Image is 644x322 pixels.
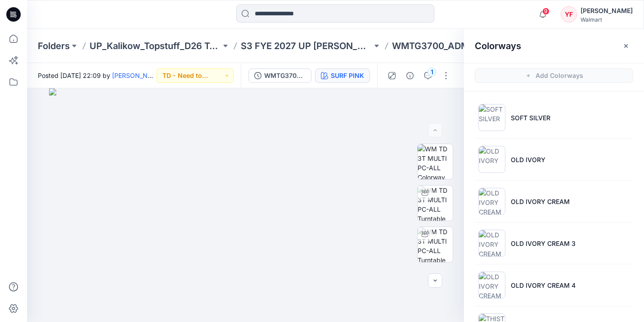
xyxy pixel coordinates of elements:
img: OLD IVORY CREAM 4 [478,272,505,299]
button: SURF PINK [315,68,370,83]
div: Walmart [581,16,633,23]
p: OLD IVORY CREAM 4 [511,281,576,290]
img: WM TD 3T MULTI PC-ALL Turntable with Avatar [418,186,453,221]
img: WM TD 3T MULTI PC-ALL Colorway wo Avatar [418,144,453,179]
h2: Colorways [475,41,521,51]
a: [PERSON_NAME] [112,72,164,79]
div: YF [561,6,577,23]
p: SOFT SILVER [511,113,550,122]
p: OLD IVORY [511,155,545,164]
span: 9 [542,8,549,15]
p: OLD IVORY CREAM 3 [511,239,576,248]
img: OLD IVORY CREAM 3 [478,230,505,257]
span: Posted [DATE] 22:09 by [38,71,157,80]
img: SOFT SILVER [478,104,505,131]
div: 1 [428,68,437,77]
button: 1 [421,68,435,83]
a: S3 FYE 2027 UP [PERSON_NAME]/Topstuff D26 Toddler Girl [241,40,372,52]
div: WMTG3700_ADM CAMI DRESS SET SHORT SS 9.25 [264,71,306,81]
div: [PERSON_NAME] [581,5,633,16]
img: OLD IVORY [478,146,505,173]
a: UP_Kalikow_Topstuff_D26 Toddler Girls_Dresses & Sets [90,40,221,52]
a: Folders [38,40,70,52]
img: OLD IVORY CREAM [478,188,505,215]
div: SURF PINK [331,71,364,81]
button: Details [403,68,417,83]
img: eyJhbGciOiJIUzI1NiIsImtpZCI6IjAiLCJzbHQiOiJzZXMiLCJ0eXAiOiJKV1QifQ.eyJkYXRhIjp7InR5cGUiOiJzdG9yYW... [49,88,441,322]
img: WM TD 3T MULTI PC-ALL Turntable with Avatar [418,227,453,262]
p: WMTG3700_ADM CAMI DRESS W. SS SETS [392,40,523,52]
button: WMTG3700_ADM CAMI DRESS SET SHORT SS 9.25 [248,68,311,83]
p: OLD IVORY CREAM [511,197,570,206]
